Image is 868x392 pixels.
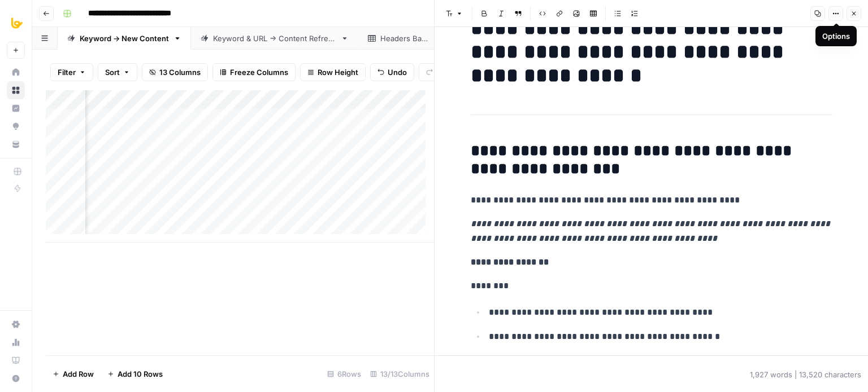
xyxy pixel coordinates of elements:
[388,67,407,78] span: Undo
[63,368,94,380] span: Add Row
[46,365,101,383] button: Add Row
[380,33,429,44] div: Headers Bank
[318,67,358,78] span: Row Height
[118,368,163,380] span: Add 10 Rows
[101,365,170,383] button: Add 10 Rows
[7,9,25,37] button: Workspace: All About AI
[7,369,25,387] button: Help + Support
[142,63,208,81] button: 13 Columns
[50,63,93,81] button: Filter
[58,67,76,78] span: Filter
[105,67,120,78] span: Sort
[366,365,434,383] div: 13/13 Columns
[7,13,27,33] img: All About AI Logo
[7,315,25,333] a: Settings
[300,63,366,81] button: Row Height
[7,117,25,135] a: Opportunities
[323,365,366,383] div: 6 Rows
[7,63,25,81] a: Home
[191,27,358,50] a: Keyword & URL -> Content Refresh
[370,63,414,81] button: Undo
[212,63,296,81] button: Freeze Columns
[159,67,201,78] span: 13 Columns
[213,33,336,44] div: Keyword & URL -> Content Refresh
[58,27,191,50] a: Keyword -> New Content
[7,81,25,99] a: Browse
[7,99,25,117] a: Insights
[80,33,169,44] div: Keyword -> New Content
[7,351,25,369] a: Learning Hub
[230,67,288,78] span: Freeze Columns
[358,27,452,50] a: Headers Bank
[7,333,25,351] a: Usage
[7,135,25,153] a: Your Data
[750,369,861,380] div: 1,927 words | 13,520 characters
[98,63,137,81] button: Sort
